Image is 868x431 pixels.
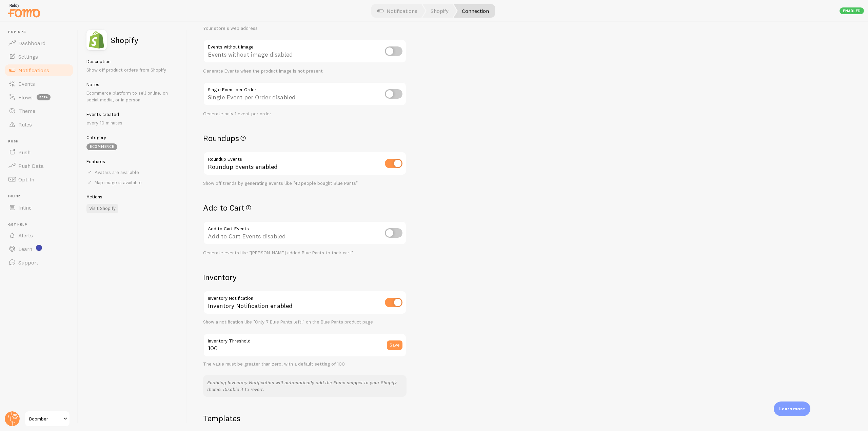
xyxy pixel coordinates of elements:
h2: Add to Cart [203,202,407,213]
a: Opt-In [4,173,74,186]
div: Learn more [774,401,810,416]
a: Inline [4,201,74,214]
span: beta [37,94,51,100]
h5: Category [86,134,178,140]
h2: Shopify [111,36,138,44]
div: Roundup Events enabled [203,152,407,176]
h2: Roundups [203,133,407,143]
button: Save [387,340,402,350]
span: Theme [18,107,35,114]
div: Avatars are available [86,169,178,175]
span: Inline [8,194,74,199]
h5: Features [86,158,178,164]
span: Learn [18,246,32,252]
p: every 10 minutes [86,119,178,126]
a: Learn [4,242,74,256]
span: Dashboard [18,40,45,46]
svg: <p>Watch New Feature Tutorials!</p> [36,245,42,251]
a: Boomber [24,411,70,427]
span: Push Data [18,162,44,169]
span: Opt-In [18,176,34,183]
div: Add to Cart Events disabled [203,221,407,246]
div: Map image is available [86,179,178,185]
a: Push [4,145,74,159]
div: Show a notification like "Only 7 Blue Pants left!" on the Blue Pants product page [203,319,407,325]
span: Flows [18,94,33,101]
span: Notifications [18,67,49,74]
img: fomo_icons_shopify.svg [86,30,107,50]
img: fomo-relay-logo-orange.svg [7,2,41,19]
div: Inventory Notification enabled [203,291,407,315]
h5: Description [86,58,178,64]
h2: Inventory [203,272,407,282]
span: Support [18,259,38,266]
span: Rules [18,121,32,128]
div: Generate only 1 event per order [203,111,407,117]
a: Dashboard [4,36,74,50]
p: Ecommerce platform to sell online, on social media, or in person [86,90,178,103]
div: Generate Events when the product image is not present [203,68,407,74]
span: Alerts [18,232,33,239]
h5: Events created [86,111,178,117]
div: The value must be greater than zero, with a default setting of 100 [203,361,407,367]
a: Events [4,77,74,91]
a: Push Data [4,159,74,173]
span: Settings [18,53,38,60]
span: Push [18,149,31,156]
a: Rules [4,118,74,131]
div: eCommerce [86,143,117,150]
h2: Templates [203,413,550,424]
a: Notifications [4,63,74,77]
span: Push [8,139,74,144]
span: Inline [18,204,32,211]
div: Events without image disabled [203,39,407,64]
p: Show off product orders from Shopify [86,66,178,73]
div: Single Event per Order disabled [203,82,407,107]
div: Show off trends by generating events like "42 people bought Blue Pants" [203,180,407,187]
p: Enabling Inventory Notification will automatically add the Fomo snippet to your Shopify theme. Di... [207,379,402,393]
label: Inventory Threshold [203,333,407,345]
h5: Notes [86,81,178,87]
span: Events [18,80,35,87]
div: Your store's web address [203,25,407,32]
div: Generate events like "[PERSON_NAME] added Blue Pants to their cart" [203,250,407,256]
span: Pop-ups [8,30,74,34]
span: Get Help [8,222,74,227]
a: Support [4,256,74,269]
a: Theme [4,104,74,118]
h5: Actions [86,194,178,200]
a: Visit Shopify [86,204,118,213]
p: Learn more [779,406,805,412]
a: Alerts [4,229,74,242]
span: Boomber [29,415,61,423]
a: Settings [4,50,74,63]
a: Flows beta [4,91,74,104]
